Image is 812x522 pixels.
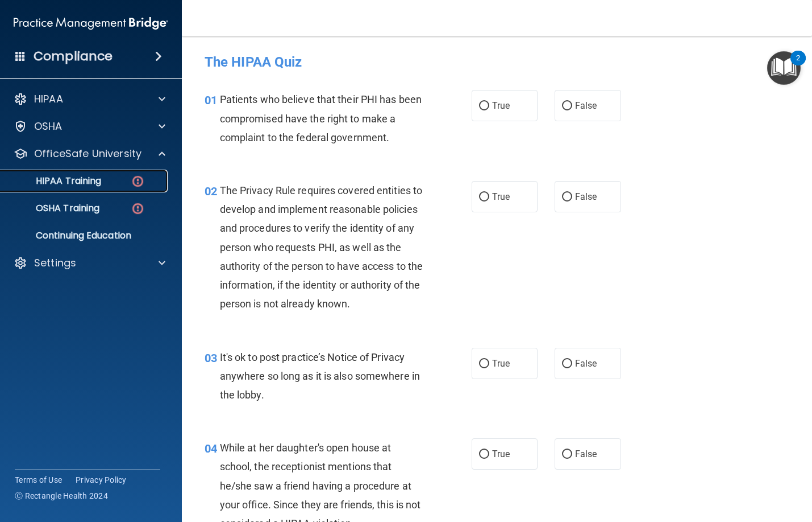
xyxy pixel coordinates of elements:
p: Settings [34,256,76,270]
span: 03 [205,351,217,365]
span: 04 [205,442,217,455]
input: False [562,102,572,110]
span: Ⓒ Rectangle Health 2024 [15,490,108,502]
p: HIPAA [34,92,63,106]
span: It's ok to post practice’s Notice of Privacy anywhere so long as it is also somewhere in the lobby. [220,351,420,401]
a: Terms of Use [15,474,62,486]
span: True [492,449,510,459]
div: 2 [796,58,800,73]
span: 01 [205,93,217,107]
span: True [492,191,510,202]
p: HIPAA Training [7,175,101,187]
span: False [575,358,597,369]
h4: The HIPAA Quiz [205,55,789,69]
input: False [562,193,572,202]
input: False [562,360,572,368]
p: OSHA [34,120,63,133]
p: OfficeSafe University [34,147,141,161]
input: True [479,193,489,202]
input: True [479,360,489,368]
span: False [575,449,597,459]
a: OSHA [14,120,165,133]
input: True [479,102,489,110]
span: True [492,358,510,369]
span: The Privacy Rule requires covered entities to develop and implement reasonable policies and proce... [220,184,423,310]
img: danger-circle.6113f641.png [131,202,145,216]
button: Open Resource Center, 2 new notifications [767,51,801,85]
img: danger-circle.6113f641.png [131,174,145,188]
span: Patients who believe that their PHI has been compromised have the right to make a complaint to th... [220,93,422,143]
p: Continuing Education [7,230,163,241]
a: Privacy Policy [76,474,127,486]
span: True [492,100,510,111]
a: HIPAA [14,92,165,106]
a: Settings [14,256,165,270]
input: False [562,450,572,459]
h4: Compliance [34,48,113,64]
span: False [575,100,597,111]
input: True [479,450,489,459]
a: OfficeSafe University [14,147,165,161]
img: PMB logo [14,12,168,35]
p: OSHA Training [7,203,99,214]
span: False [575,191,597,202]
span: 02 [205,184,217,198]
